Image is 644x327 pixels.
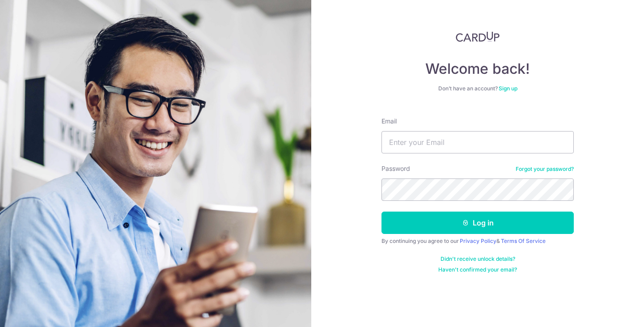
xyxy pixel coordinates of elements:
div: Don’t have an account? [381,85,574,92]
label: Password [381,164,410,173]
label: Email [381,117,397,126]
a: Didn't receive unlock details? [441,255,515,263]
input: Enter your Email [381,131,574,153]
div: By continuing you agree to our & [381,238,574,245]
a: Haven't confirmed your email? [438,266,517,273]
button: Log in [381,212,574,234]
a: Privacy Policy [460,238,496,244]
img: CardUp Logo [456,31,500,42]
a: Terms Of Service [501,238,546,244]
a: Sign up [499,85,517,92]
a: Forgot your password? [516,166,574,173]
h4: Welcome back! [381,60,574,78]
